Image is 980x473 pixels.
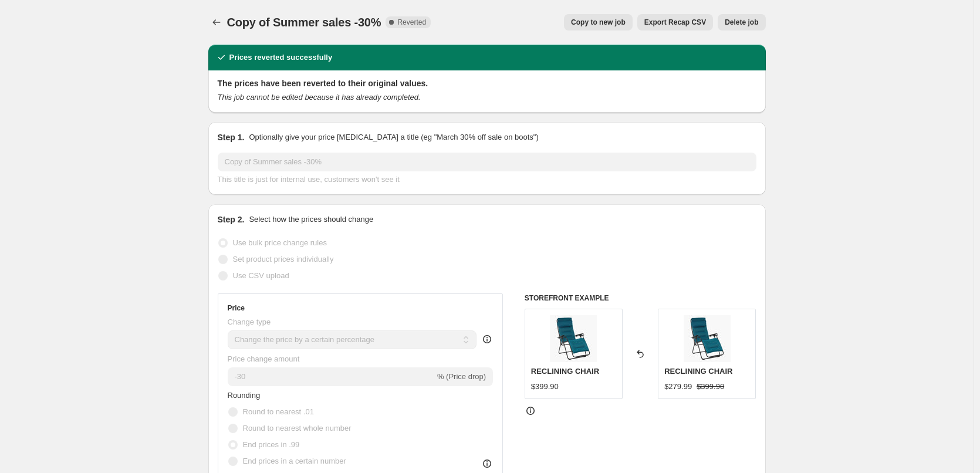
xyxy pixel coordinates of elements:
span: Rounding [228,391,261,400]
span: % (Price drop) [437,372,486,381]
span: Delete job [725,18,758,27]
span: Set product prices individually [233,255,334,263]
img: LFM3120_6893_futura-ac-us-coral-blue-tube-noir-u_80x.jpg [550,315,597,362]
span: RECLINING CHAIR [664,367,732,376]
h2: Step 2. [218,214,245,225]
span: Round to nearest whole number [243,424,352,433]
span: End prices in .99 [243,440,300,449]
button: Price change jobs [208,14,225,31]
p: Select how the prices should change [249,214,373,225]
img: LFM3120_6893_futura-ac-us-coral-blue-tube-noir-u_80x.jpg [684,315,731,362]
span: Use bulk price change rules [233,238,327,247]
span: End prices in a certain number [243,457,346,465]
button: Delete job [718,14,765,31]
button: Copy to new job [564,14,633,31]
span: Change type [228,317,271,326]
input: -15 [228,367,435,386]
span: Round to nearest .01 [243,407,314,416]
span: Price change amount [228,354,300,363]
div: $279.99 [664,381,692,393]
h6: STOREFRONT EXAMPLE [525,293,756,303]
span: Use CSV upload [233,271,289,280]
span: Copy to new job [571,18,626,27]
h2: Step 1. [218,131,245,143]
strike: $399.90 [697,381,724,393]
span: Copy of Summer sales -30% [227,16,381,29]
p: Optionally give your price [MEDICAL_DATA] a title (eg "March 30% off sale on boots") [249,131,538,143]
span: RECLINING CHAIR [531,367,599,376]
h2: Prices reverted successfully [229,52,333,63]
button: Export Recap CSV [637,14,713,31]
span: Export Recap CSV [644,18,706,27]
div: $399.90 [531,381,559,393]
h2: The prices have been reverted to their original values. [218,77,756,89]
div: help [481,333,493,345]
span: Reverted [397,18,426,27]
span: This title is just for internal use, customers won't see it [218,175,400,184]
i: This job cannot be edited because it has already completed. [218,93,421,102]
input: 30% off holiday sale [218,153,756,171]
h3: Price [228,303,245,313]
